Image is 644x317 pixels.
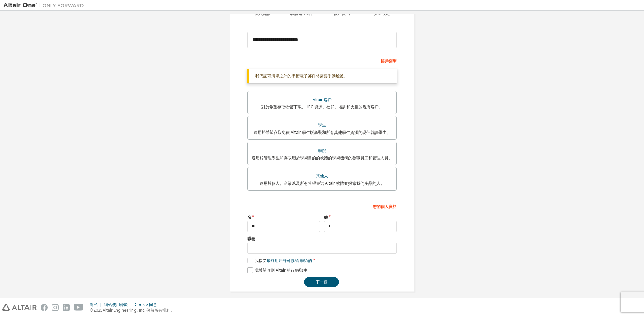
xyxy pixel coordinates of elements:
img: youtube.svg [74,304,84,311]
img: linkedin.svg [63,304,70,311]
font: © [90,307,93,313]
font: 學院 [318,148,326,153]
font: 最終用戶許可協議 [267,258,299,263]
img: instagram.svg [52,304,59,311]
font: 職稱 [247,236,255,242]
font: 隱私 [90,302,98,307]
font: 我希望收到 Altair 的行銷郵件 [255,267,307,273]
font: 我接受 [255,258,267,263]
img: facebook.svg [41,304,48,311]
font: Altair 客戶 [313,97,332,103]
font: 對於希望存取軟體下載、HPC 資源、社群、培訓和支援的現有客戶。 [261,104,383,110]
font: Cookie 同意 [135,302,157,307]
font: Altair Engineering, Inc. 保留所有權利。 [103,307,174,313]
font: 網站使用條款 [104,302,128,307]
font: 其他人 [316,173,328,179]
font: 適用於管理學生和存取用於學術目的的軟體的學術機構的教職員工和管理人員。 [252,155,392,161]
font: 2025 [93,307,103,313]
font: 下一個 [316,279,328,285]
button: 下一個 [304,277,339,287]
font: 帳戶類型 [381,58,397,64]
font: 適用於個人、企業以及所有希望嘗試 Altair 軟體並探索我們產品的人。 [260,180,384,186]
img: altair_logo.svg [2,304,37,311]
font: 學術的 [300,258,312,263]
font: 姓 [324,214,328,220]
font: 您的個人資料 [373,204,397,209]
img: 牽牛星一號 [3,2,87,9]
font: 名 [247,214,251,220]
font: 適用於希望存取免費 Altair 學生版套裝和所有其他學生資源的現任就讀學生。 [254,129,390,135]
font: 我們認可清單之外的學術電子郵件將需要手動驗證。 [255,73,348,79]
font: 學生 [318,122,326,128]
